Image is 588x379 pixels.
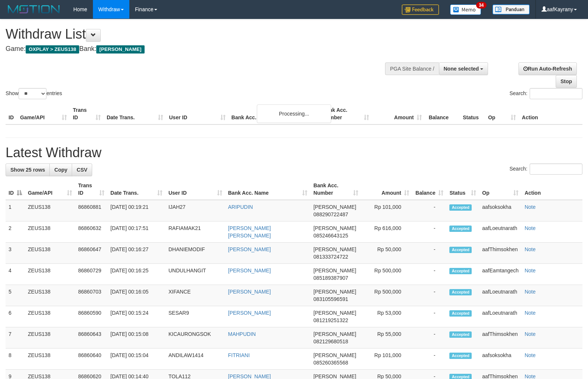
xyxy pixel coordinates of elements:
a: Note [524,331,536,337]
th: Status [460,103,485,124]
h1: Latest Withdraw [6,145,582,160]
td: - [412,349,446,370]
td: aafThimsokhen [479,327,521,349]
td: ZEUS138 [25,306,75,327]
td: - [412,264,446,285]
td: UNDULHANGIT [165,264,225,285]
td: 6 [6,306,25,327]
td: [DATE] 00:16:05 [107,285,165,306]
span: Copy [54,167,67,173]
a: Stop [556,75,577,88]
th: Op: activate to sort column ascending [479,179,521,200]
h1: Withdraw List [6,27,385,42]
img: MOTION_logo.png [6,4,62,15]
span: Accepted [449,331,472,338]
th: Bank Acc. Number: activate to sort column ascending [310,179,361,200]
th: User ID [166,103,229,124]
td: Rp 500,000 [361,264,412,285]
h4: Game: Bank: [6,45,385,53]
th: Balance: activate to sort column ascending [412,179,446,200]
span: Copy 088290722487 to clipboard [313,211,348,217]
td: ZEUS138 [25,221,75,243]
a: [PERSON_NAME] [228,310,271,316]
a: Note [524,352,536,358]
td: 86860643 [75,327,107,349]
span: 34 [476,2,486,9]
th: Action [519,103,582,124]
span: [PERSON_NAME] [313,204,356,210]
input: Search: [530,88,582,99]
td: 2 [6,221,25,243]
td: aafLoeutnarath [479,221,521,243]
img: Button%20Memo.svg [450,4,481,15]
td: Rp 53,000 [361,306,412,327]
td: 86860881 [75,200,107,221]
td: ZEUS138 [25,200,75,221]
a: Show 25 rows [6,163,50,176]
td: aafLoeutnarath [479,306,521,327]
td: 3 [6,243,25,264]
span: Copy 085246643125 to clipboard [313,233,348,239]
td: - [412,221,446,243]
a: [PERSON_NAME] [228,289,271,295]
td: 86860647 [75,243,107,264]
span: Accepted [449,310,472,317]
span: CSV [77,167,87,173]
td: - [412,243,446,264]
span: [PERSON_NAME] [313,246,356,252]
span: None selected [444,66,479,72]
a: Note [524,246,536,252]
th: Bank Acc. Number [319,103,372,124]
span: [PERSON_NAME] [313,310,356,316]
label: Show entries [6,88,62,99]
td: - [412,327,446,349]
td: Rp 101,000 [361,349,412,370]
td: ZEUS138 [25,285,75,306]
span: Copy 085189387907 to clipboard [313,275,348,281]
span: Accepted [449,226,472,232]
td: 86860729 [75,264,107,285]
td: XIFANCE [165,285,225,306]
a: Note [524,268,536,273]
td: aafLoeutnarath [479,285,521,306]
th: Date Trans. [104,103,166,124]
td: - [412,306,446,327]
th: Action [521,179,582,200]
th: Bank Acc. Name [229,103,320,124]
th: Game/API [17,103,70,124]
td: 8 [6,349,25,370]
td: 86860640 [75,349,107,370]
td: aafsoksokha [479,349,521,370]
td: [DATE] 00:15:04 [107,349,165,370]
td: ZEUS138 [25,349,75,370]
td: [DATE] 00:16:27 [107,243,165,264]
span: OXPLAY > ZEUS138 [26,45,79,54]
th: Amount [372,103,425,124]
th: Op [485,103,519,124]
img: Feedback.jpg [402,4,439,15]
td: SESAR9 [165,306,225,327]
td: 86860590 [75,306,107,327]
td: Rp 55,000 [361,327,412,349]
td: RAFIAMAK21 [165,221,225,243]
td: Rp 500,000 [361,285,412,306]
span: Accepted [449,268,472,274]
span: Accepted [449,204,472,211]
span: Show 25 rows [10,167,45,173]
a: Note [524,310,536,316]
a: FITRIANI [228,352,250,358]
span: Copy 082129680518 to clipboard [313,338,348,344]
th: Amount: activate to sort column ascending [361,179,412,200]
td: Rp 616,000 [361,221,412,243]
span: [PERSON_NAME] [313,331,356,337]
td: ZEUS138 [25,264,75,285]
a: Note [524,225,536,231]
td: Rp 101,000 [361,200,412,221]
select: Showentries [19,88,46,99]
label: Search: [510,88,582,99]
img: panduan.png [492,4,530,14]
input: Search: [530,163,582,175]
td: 86860632 [75,221,107,243]
th: Balance [425,103,460,124]
span: [PERSON_NAME] [313,268,356,273]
